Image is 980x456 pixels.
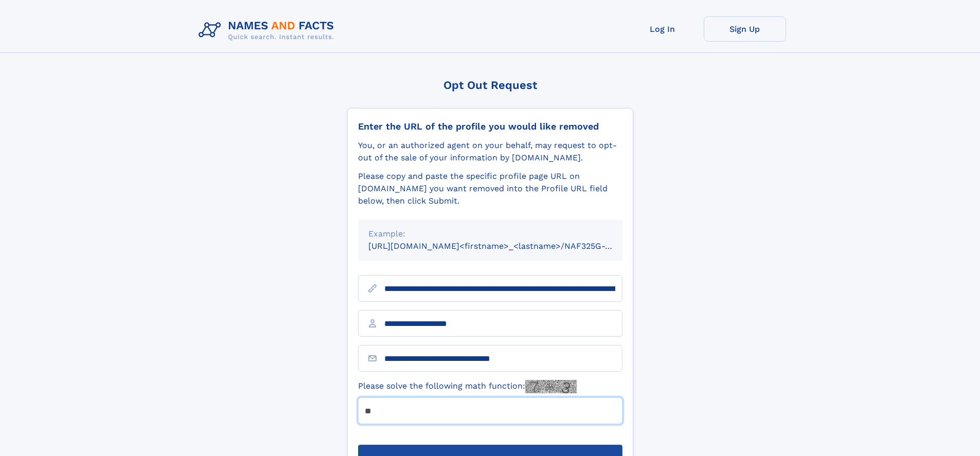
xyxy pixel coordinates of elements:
[194,16,343,44] img: Logo Names and Facts
[621,16,704,42] a: Log In
[704,16,786,42] a: Sign Up
[358,380,577,393] label: Please solve the following math function:
[368,241,642,251] small: [URL][DOMAIN_NAME]<firstname>_<lastname>/NAF325G-xxxxxxxx
[358,121,622,132] div: Enter the URL of the profile you would like removed
[358,139,622,164] div: You, or an authorized agent on your behalf, may request to opt-out of the sale of your informatio...
[347,79,633,92] div: Opt Out Request
[368,228,612,240] div: Example:
[358,170,622,207] div: Please copy and paste the specific profile page URL on [DOMAIN_NAME] you want removed into the Pr...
